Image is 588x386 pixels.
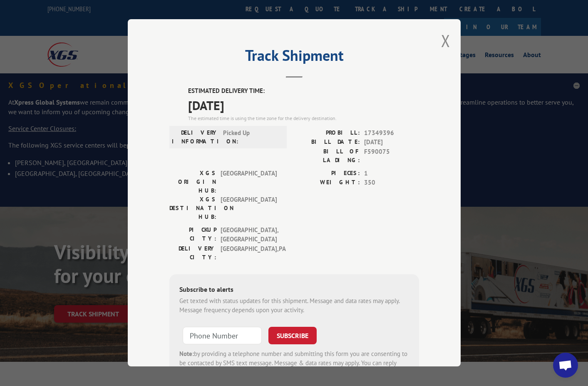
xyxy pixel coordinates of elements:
span: 17349396 [364,128,419,138]
div: Subscribe to alerts [179,284,409,296]
label: ESTIMATED DELIVERY TIME: [188,86,419,96]
span: [GEOGRAPHIC_DATA] [221,169,277,195]
span: [GEOGRAPHIC_DATA] , PA [221,244,277,262]
span: F590075 [364,147,419,165]
label: WEIGHT: [294,178,360,188]
span: [GEOGRAPHIC_DATA] [221,195,277,221]
button: SUBSCRIBE [268,327,317,344]
span: [GEOGRAPHIC_DATA] , [GEOGRAPHIC_DATA] [221,226,277,244]
div: Get texted with status updates for this shipment. Message and data rates may apply. Message frequ... [179,296,409,315]
label: PIECES: [294,169,360,178]
button: Close modal [441,30,450,52]
label: BILL DATE: [294,138,360,147]
h2: Track Shipment [169,50,419,65]
span: 350 [364,178,419,188]
label: DELIVERY INFORMATION: [172,128,219,146]
label: PROBILL: [294,128,360,138]
span: Picked Up [223,128,279,146]
label: PICKUP CITY: [169,226,216,244]
span: [DATE] [188,96,419,115]
label: XGS DESTINATION HUB: [169,195,216,221]
label: DELIVERY CITY: [169,244,216,262]
a: Open chat [553,353,578,378]
strong: Note: [179,350,194,358]
label: BILL OF LADING: [294,147,360,165]
span: [DATE] [364,138,419,147]
div: The estimated time is using the time zone for the delivery destination. [188,115,419,122]
input: Phone Number [183,327,262,344]
div: by providing a telephone number and submitting this form you are consenting to be contacted by SM... [179,349,409,378]
label: XGS ORIGIN HUB: [169,169,216,195]
span: 1 [364,169,419,178]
